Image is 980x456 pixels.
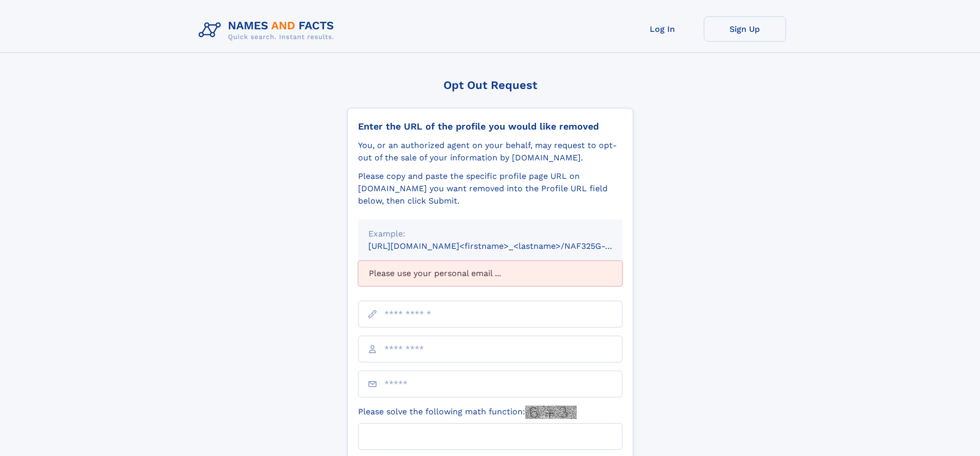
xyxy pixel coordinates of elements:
label: Please solve the following math function: [358,406,577,419]
div: Please copy and paste the specific profile page URL on [DOMAIN_NAME] you want removed into the Pr... [358,170,622,207]
img: Logo Names and Facts [194,16,343,44]
div: Opt Out Request [347,79,633,92]
div: Enter the URL of the profile you would like removed [358,121,622,132]
a: Log In [621,16,704,42]
small: [URL][DOMAIN_NAME]<firstname>_<lastname>/NAF325G-xxxxxxxx [368,241,642,251]
div: Please use your personal email ... [358,261,622,286]
a: Sign Up [704,16,786,42]
div: Example: [368,228,612,240]
div: You, or an authorized agent on your behalf, may request to opt-out of the sale of your informatio... [358,139,622,164]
